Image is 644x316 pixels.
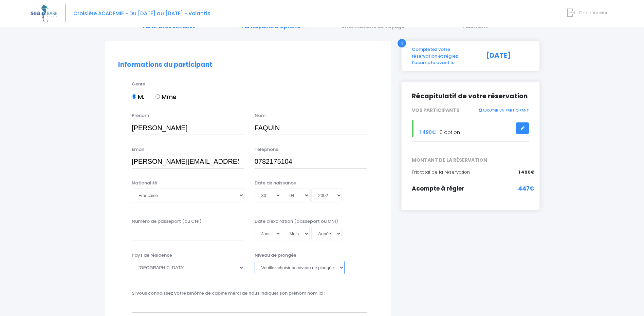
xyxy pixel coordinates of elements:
span: Déconnexion [579,9,609,16]
label: Nationalité [132,180,157,186]
span: 1 490€ [518,169,534,176]
span: 447€ [518,184,534,193]
label: Si vous connaissez votre binôme de cabine merci de nous indiquer son prénom nom ici : [132,290,325,297]
label: M. [132,92,144,101]
label: Prénom [132,112,149,119]
h2: Informations du participant [118,61,377,69]
span: Acompte à régler [412,184,464,193]
label: Date de naissance [255,180,296,186]
span: Prix total de la réservation [412,169,470,175]
label: Date d'expiration (passeport ou CNI) [255,218,338,225]
input: M. [132,94,136,99]
div: i [398,39,406,47]
label: Pays de résidence [132,252,172,259]
input: Mme [155,94,160,99]
div: [DATE] [481,46,534,66]
span: Croisière ACADEMIE - Du [DATE] au [DATE] - Volantis [73,10,210,17]
label: Téléphone [255,146,278,153]
div: - 0 option [407,120,534,137]
label: Email [132,146,144,153]
label: Genre [132,81,145,87]
label: Nom [255,112,265,119]
a: AJOUTER UN PARTICIPANT [478,107,529,113]
label: Mme [155,92,177,101]
div: Complétez votre réservation et réglez l'acompte avant le [407,46,481,66]
label: Numéro de passeport (ou CNI) [132,218,202,225]
h2: Récapitulatif de votre réservation [412,92,529,100]
label: Niveau de plongée [255,252,296,259]
span: 1 490€ [419,129,436,136]
span: MONTANT DE LA RÉSERVATION [407,157,534,164]
div: VOS PARTICIPANTS [407,107,534,114]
